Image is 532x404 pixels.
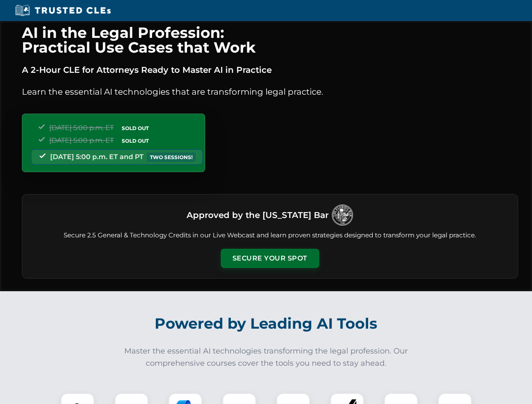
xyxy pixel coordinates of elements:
p: Master the essential AI technologies transforming the legal profession. Our comprehensive courses... [119,345,414,369]
span: [DATE] 5:00 p.m. ET [49,136,114,144]
span: SOLD OUT [119,124,152,133]
button: Secure Your Spot [221,249,319,268]
p: A 2-Hour CLE for Attorneys Ready to Master AI in Practice [22,63,518,77]
p: Secure 2.5 General & Technology Credits in our Live Webcast and learn proven strategies designed ... [32,231,508,240]
p: Learn the essential AI technologies that are transforming legal practice. [22,85,518,98]
img: Trusted CLEs [13,4,113,17]
h2: Powered by Leading AI Tools [33,309,500,338]
h1: AI in the Legal Profession: Practical Use Cases that Work [22,25,518,55]
span: SOLD OUT [119,136,152,145]
img: Logo [332,205,353,226]
span: [DATE] 5:00 p.m. ET [49,124,114,132]
h3: Approved by the [US_STATE] Bar [187,207,329,223]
